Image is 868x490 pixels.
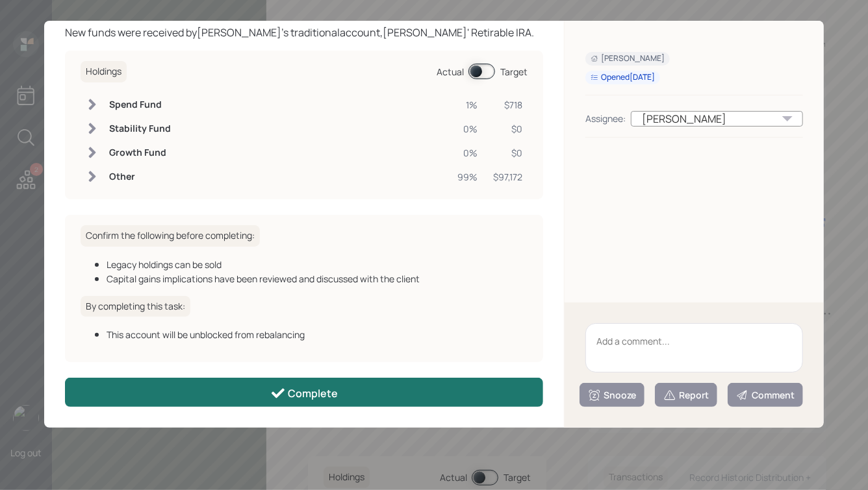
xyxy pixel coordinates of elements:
[728,383,803,407] button: Comment
[588,389,636,402] div: Snooze
[457,146,478,160] div: 0%
[591,72,655,83] div: Opened [DATE]
[81,225,260,247] h6: Confirm the following before completing:
[107,272,528,286] div: Capital gains implications have been reviewed and discussed with the client
[270,386,338,401] div: Complete
[493,122,522,136] div: $0
[631,111,803,127] div: [PERSON_NAME]
[457,122,478,136] div: 0%
[493,98,522,112] div: $718
[107,328,528,341] div: This account will be unblocked from rebalancing
[585,112,626,125] div: Assignee:
[437,65,464,79] div: Actual
[457,170,478,184] div: 99%
[109,123,171,134] h6: Stability Fund
[107,258,528,271] div: Legacy holdings can be sold
[500,65,528,79] div: Target
[580,383,645,407] button: Snooze
[109,99,171,110] h6: Spend Fund
[81,296,190,317] h6: By completing this task:
[736,389,795,402] div: Comment
[663,389,709,402] div: Report
[65,25,543,40] div: New funds were received by [PERSON_NAME] 's traditional account, [PERSON_NAME]' Retirable IRA .
[81,61,127,82] h6: Holdings
[493,146,522,160] div: $0
[109,171,171,182] h6: Other
[591,53,665,64] div: [PERSON_NAME]
[65,378,543,407] button: Complete
[109,147,171,158] h6: Growth Fund
[655,383,717,407] button: Report
[493,170,522,184] div: $97,172
[457,98,478,112] div: 1%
